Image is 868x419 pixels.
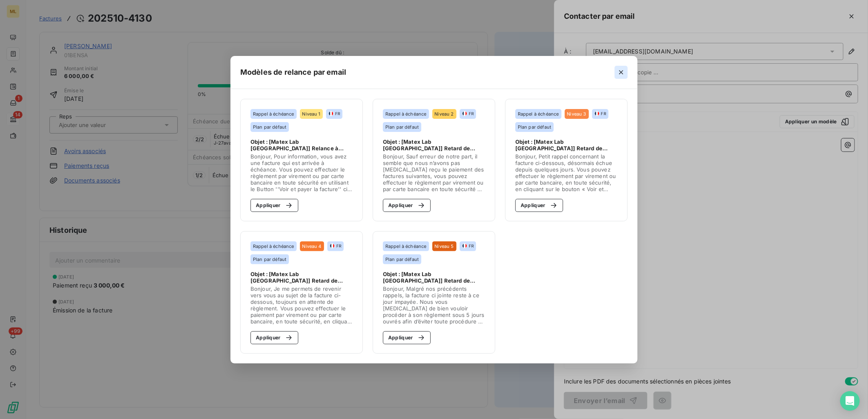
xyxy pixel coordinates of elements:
div: Open Intercom Messenger [840,391,860,411]
span: Plan par défaut [253,125,286,129]
span: Objet : [Matex Lab [GEOGRAPHIC_DATA]] Retard de paiement [383,138,485,152]
button: Appliquer [251,331,298,344]
button: Appliquer [383,199,431,212]
button: Appliquer [383,331,431,344]
button: Appliquer [251,199,298,212]
span: Objet : [Matex Lab [GEOGRAPHIC_DATA]] Retard de paiement [515,138,617,152]
span: Bonjour, Petit rappel concernant la facture ci-dessous, désormais échue depuis quelques jours. Vo... [515,153,617,192]
span: Niveau 4 [302,244,322,249]
span: Plan par défaut [385,125,419,129]
span: Niveau 1 [302,111,320,116]
span: Bonjour, Je me permets de revenir vers vous au sujet de la facture ci-dessous, toujours en attent... [251,285,353,325]
span: Plan par défaut [385,257,419,262]
div: FR [330,243,341,249]
span: Rappel à échéance [253,244,294,249]
div: FR [462,243,474,249]
span: Objet : [Matex Lab [GEOGRAPHIC_DATA]] Relance à échéance [251,138,353,152]
div: FR [329,111,340,116]
span: Niveau 2 [435,111,454,116]
h5: Modèles de relance par email [240,67,346,78]
span: Rappel à échéance [253,111,294,116]
span: Rappel à échéance [518,111,559,116]
button: Appliquer [515,199,563,212]
span: Bonjour, Pour information, vous avez une facture qui est arrivée à échéance. Vous pouvez effectue... [251,153,353,192]
span: Objet : [Matex Lab [GEOGRAPHIC_DATA]] Retard de paiement [383,271,485,284]
span: Niveau 3 [567,111,586,116]
span: Bonjour, Malgré nos précédents rappels, la facture ci jointe reste à ce jour impayée. Nous vous [... [383,285,485,325]
span: Plan par défaut [518,125,551,129]
span: Bonjour, Sauf erreur de notre part, il semble que nous n’avons pas [MEDICAL_DATA] reçu le paiemen... [383,153,485,192]
span: Objet : [Matex Lab [GEOGRAPHIC_DATA]] Retard de paiement [251,271,353,284]
div: FR [462,111,474,116]
div: FR [595,111,606,116]
span: Niveau 5 [435,244,454,249]
span: Rappel à échéance [385,244,427,249]
span: Plan par défaut [253,257,286,262]
span: Rappel à échéance [385,111,427,116]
